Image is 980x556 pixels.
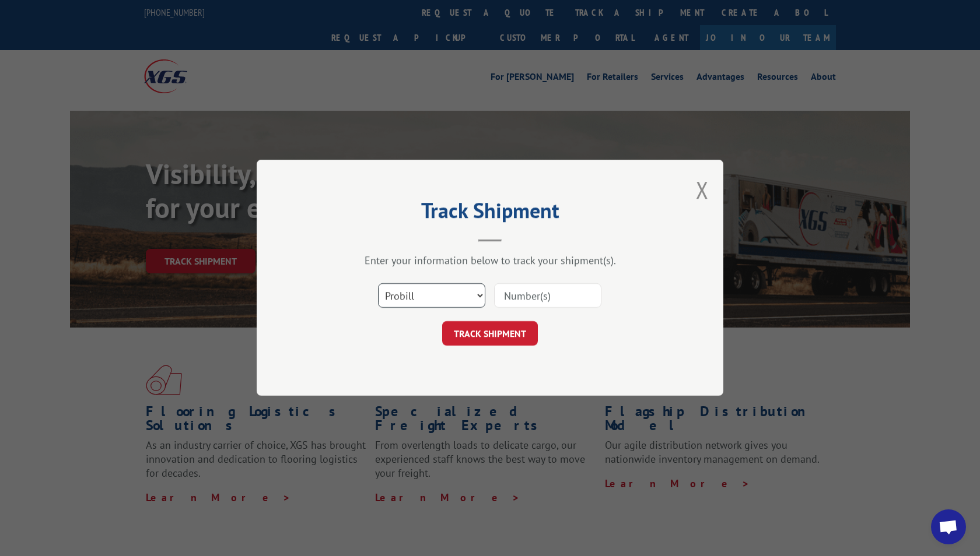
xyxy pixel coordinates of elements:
button: TRACK SHIPMENT [442,322,538,346]
h2: Track Shipment [315,202,665,224]
div: Enter your information below to track your shipment(s). [315,254,665,268]
input: Number(s) [494,284,601,308]
button: Close modal [696,174,709,205]
div: Open chat [931,509,966,544]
